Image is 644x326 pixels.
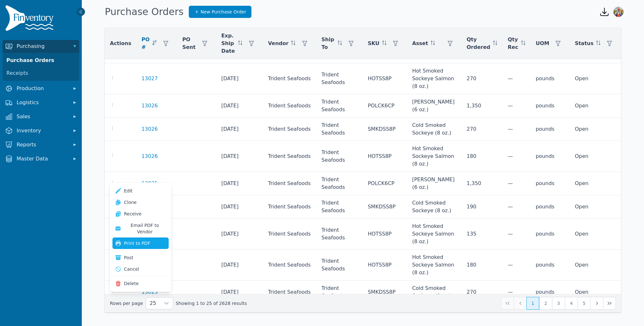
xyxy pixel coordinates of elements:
td: Trident Seafoods [316,281,363,304]
td: Trident Seafoods [316,118,363,141]
span: Inventory [17,127,68,135]
td: 270 [462,63,503,94]
td: — [502,94,530,118]
td: [PERSON_NAME] (6 oz.) [407,94,462,118]
td: [DATE] [216,281,263,304]
td: Open [570,172,621,195]
td: Open [570,281,621,304]
td: — [502,172,530,195]
td: [DATE] [216,219,263,250]
td: Open [570,94,621,118]
td: Trident Seafoods [263,118,316,141]
h1: Purchase Orders [105,6,184,18]
button: Inventory [3,124,79,137]
td: — [502,250,530,281]
button: Master Data [3,152,79,165]
td: 180 [462,141,503,172]
span: Ship To [321,36,335,51]
button: Page 1 [526,297,539,310]
td: Trident Seafoods [263,195,316,219]
td: Trident Seafoods [263,281,316,304]
td: — [502,281,530,304]
td: Cold Smoked Sockeye (8 oz.) [407,195,462,219]
td: Cold Smoked Sockeye (8 oz.) [407,281,462,304]
button: Page 5 [578,297,590,310]
button: Post [112,252,169,263]
td: pounds [531,118,570,141]
td: [DATE] [216,195,263,219]
td: Trident Seafoods [316,250,363,281]
span: Production [17,85,68,92]
td: — [502,195,530,219]
td: pounds [531,63,570,94]
button: Last Page [603,297,616,310]
td: Trident Seafoods [263,63,316,94]
td: HOTSS8P [363,250,407,281]
td: — [502,118,530,141]
td: — [502,219,530,250]
td: [DATE] [216,141,263,172]
span: New Purchase Order [201,9,246,15]
span: Status [575,40,594,47]
td: Hot Smoked Sockeye Salmon (8 oz.) [407,219,462,250]
a: 13023 [142,288,158,296]
td: 135 [462,219,503,250]
button: Page 3 [552,297,565,310]
span: Vendor [268,40,288,47]
td: [DATE] [216,250,263,281]
button: Purchasing [3,40,79,53]
td: Trident Seafoods [263,94,316,118]
td: Hot Smoked Sockeye Salmon (8 oz.) [407,250,462,281]
span: Actions [110,40,131,47]
img: Sera Wheeler [613,7,624,17]
button: Page 4 [565,297,578,310]
td: — [502,141,530,172]
td: HOTSS8P [363,63,407,94]
button: Delete [112,278,169,289]
td: [PERSON_NAME] (6 oz.) [407,172,462,195]
td: pounds [531,141,570,172]
td: [DATE] [216,118,263,141]
img: Finventory [5,5,56,34]
span: Asset [412,40,428,47]
td: 270 [462,118,503,141]
span: UOM [536,40,549,47]
span: Qty Ordered [467,36,491,51]
a: Receive [112,208,169,220]
td: Hot Smoked Sockeye Salmon (8 oz.) [407,141,462,172]
span: PO Sent [182,36,196,51]
span: Sales [17,113,68,120]
td: 270 [462,281,503,304]
button: Email PDF to Vendor [112,220,169,237]
td: 1,350 [462,94,503,118]
button: Sales [3,110,79,123]
span: Qty Rec [508,36,518,51]
td: pounds [531,219,570,250]
a: 13026 [142,125,158,133]
td: Open [570,63,621,94]
td: HOTSS8P [363,141,407,172]
td: pounds [531,94,570,118]
td: POLCK6CP [363,172,407,195]
td: POLCK6CP [363,94,407,118]
button: Reports [3,138,79,151]
td: SMKDSS8P [363,195,407,219]
td: Hot Smoked Sockeye Salmon (8 oz.) [407,63,462,94]
a: Edit [112,185,169,197]
a: Receipts [4,67,78,80]
span: SKU [368,40,379,47]
td: pounds [531,172,570,195]
td: Trident Seafoods [316,172,363,195]
button: Logistics [3,96,79,109]
td: [DATE] [216,172,263,195]
span: Logistics [17,99,68,106]
a: Purchase Orders [4,54,78,67]
td: pounds [531,195,570,219]
td: pounds [531,250,570,281]
a: Clone [112,197,169,208]
td: Open [570,195,621,219]
a: 13026 [142,152,158,160]
span: Showing 1 to 25 of 2628 results [176,300,247,307]
td: Trident Seafoods [263,250,316,281]
span: Rows per page [146,298,160,309]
